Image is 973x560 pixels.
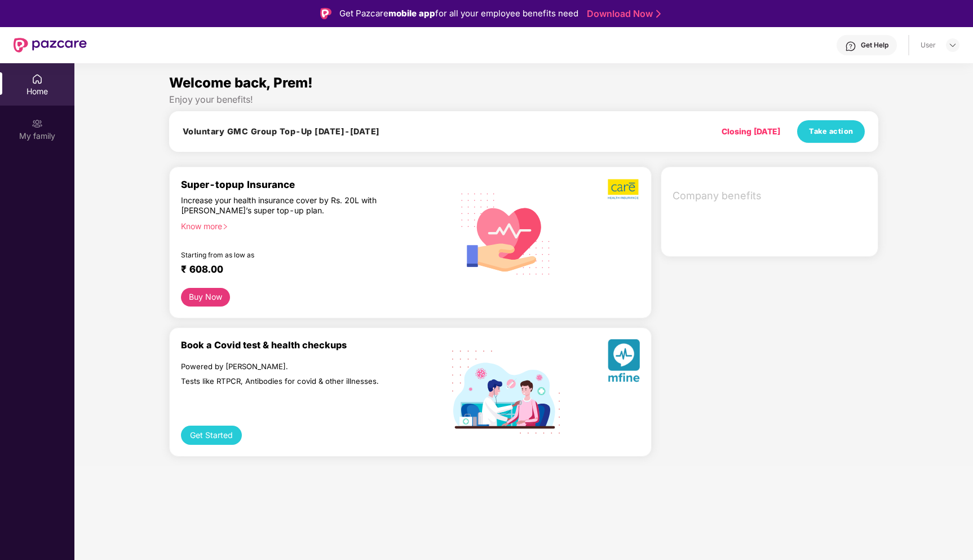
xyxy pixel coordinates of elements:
[181,195,400,216] div: Increase your health insurance cover by Rs. 20L with [PERSON_NAME]’s super top-up plan.
[666,181,878,211] div: Company benefits
[320,8,331,19] img: Logo
[222,224,228,230] span: right
[181,221,442,229] div: Know more
[608,178,640,200] img: b5dec4f62d2307b9de63beb79f102df3.png
[181,426,242,445] button: Get Started
[921,41,936,50] div: User
[608,339,640,386] img: svg+xml;base64,PHN2ZyB4bWxucz0iaHR0cDovL3d3dy53My5vcmcvMjAwMC9zdmciIHhtbG5zOnhsaW5rPSJodHRwOi8vd3...
[452,178,560,288] img: svg+xml;base64,PHN2ZyB4bWxucz0iaHR0cDovL3d3dy53My5vcmcvMjAwMC9zdmciIHhtbG5zOnhsaW5rPSJodHRwOi8vd3...
[845,41,856,52] img: svg+xml;base64,PHN2ZyBpZD0iSGVscC0zMngzMiIgeG1sbnM9Imh0dHA6Ly93d3cudzMub3JnLzIwMDAvc3ZnIiB3aWR0aD...
[181,339,449,351] div: Book a Covid test & health checkups
[656,8,661,20] img: Stroke
[14,38,87,53] img: New Pazcare Logo
[32,73,43,85] img: svg+xml;base64,PHN2ZyBpZD0iSG9tZSIgeG1sbnM9Imh0dHA6Ly93d3cudzMub3JnLzIwMDAvc3ZnIiB3aWR0aD0iMjAiIG...
[809,126,853,137] span: Take action
[797,120,865,143] button: Take action
[32,118,43,129] img: svg+xml;base64,PHN2ZyB3aWR0aD0iMjAiIGhlaWdodD0iMjAiIHZpZXdCb3g9IjAgMCAyMCAyMCIgZmlsbD0ibm9uZSIgeG...
[388,8,435,19] strong: mobile app
[673,188,869,204] span: Company benefits
[181,263,437,277] div: ₹ 608.00
[181,288,230,307] button: Buy Now
[181,251,401,259] div: Starting from as low as
[722,125,780,138] div: Closing [DATE]
[169,75,313,91] span: Welcome back, Prem!
[452,351,560,434] img: svg+xml;base64,PHN2ZyB4bWxucz0iaHR0cDovL3d3dy53My5vcmcvMjAwMC9zdmciIHdpZHRoPSIxOTIiIGhlaWdodD0iMT...
[948,41,957,50] img: svg+xml;base64,PHN2ZyBpZD0iRHJvcGRvd24tMzJ4MzIiIHhtbG5zPSJodHRwOi8vd3d3LnczLm9yZy8yMDAwL3N2ZyIgd2...
[339,7,578,20] div: Get Pazcare for all your employee benefits need
[183,126,380,137] h4: Voluntary GMC Group Top-Up [DATE]-[DATE]
[587,8,657,20] a: Download Now
[181,362,400,372] div: Powered by [PERSON_NAME].
[181,377,400,387] div: Tests like RTPCR, Antibodies for covid & other illnesses.
[181,178,449,190] div: Super-topup Insurance
[861,41,888,50] div: Get Help
[169,94,879,106] div: Enjoy your benefits!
